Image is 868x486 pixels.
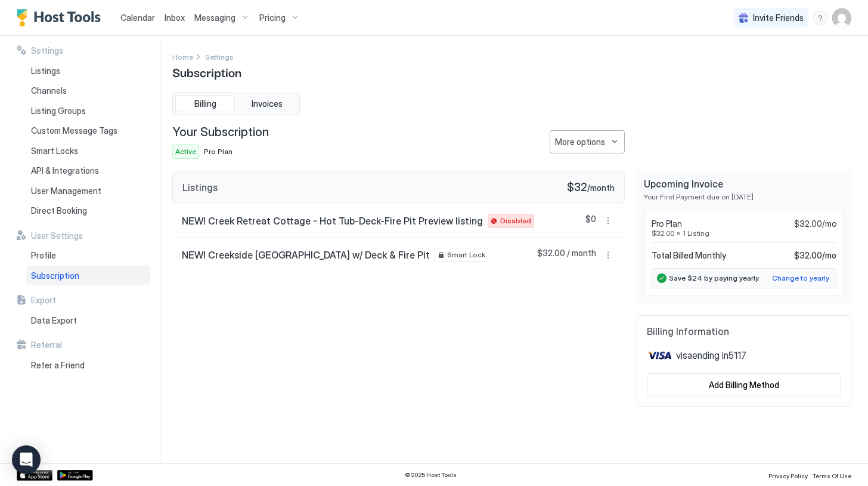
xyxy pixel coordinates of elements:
span: NEW! Creekside [GEOGRAPHIC_DATA] w/ Deck & Fire Pit [182,249,430,261]
span: Smart Lock [447,250,485,260]
button: Billing [175,96,235,112]
button: Add Billing Method [647,373,841,396]
span: Settings [205,53,234,61]
span: $32.00 x 1 Listing [652,229,836,238]
span: © 2025 Host Tools [405,471,457,479]
a: Listing Groups [26,101,150,121]
span: visa ending in 5117 [676,349,746,361]
a: Calendar [120,11,155,24]
span: Calendar [120,13,155,23]
a: Smart Locks [26,141,150,161]
span: User Settings [31,230,83,241]
button: More options [601,214,615,228]
span: Data Export [31,315,77,326]
a: Terms Of Use [813,469,851,481]
span: Listing Groups [31,106,86,116]
div: menu [550,130,625,153]
span: Custom Message Tags [31,125,117,136]
span: Total Billed Monthly [652,250,726,261]
span: $32.00 / month [537,248,596,262]
a: Google Play Store [57,470,93,481]
a: Inbox [165,11,185,24]
span: User Management [31,186,101,196]
span: Invite Friends [753,13,804,23]
span: $0 [585,214,596,228]
span: Pro Plan [204,147,232,156]
span: $32 [567,181,587,195]
span: Export [31,295,56,306]
span: Home [172,53,193,61]
span: Terms Of Use [813,472,851,479]
div: Breadcrumb [172,50,193,63]
span: $32.00 / mo [794,250,836,261]
button: Invoices [237,96,297,112]
img: visa [647,347,671,364]
div: More options [555,136,605,148]
span: Billing [194,99,216,109]
span: Your First Payment due on [DATE] [644,192,844,201]
span: Subscription [172,63,241,81]
div: menu [601,214,615,228]
a: Refer a Friend [26,355,150,376]
span: Referral [31,340,62,350]
button: More options [601,248,615,262]
a: App Store [17,470,52,481]
div: tab-group [172,93,300,115]
div: menu [601,248,615,262]
div: Open Intercom Messenger [12,445,41,474]
span: Your Subscription [172,125,269,140]
span: Invoices [252,99,283,109]
span: $32.00/mo [794,219,836,229]
div: Add Billing Method [709,379,779,391]
span: Save $24 by paying yearly [669,273,759,282]
div: Change to yearly [772,273,829,284]
a: API & Integrations [26,161,150,181]
div: menu [813,11,827,25]
a: Data Export [26,310,150,331]
span: Pro Plan [652,219,682,229]
a: Direct Booking [26,201,150,221]
a: Settings [205,50,234,63]
a: Listings [26,61,150,81]
span: Active [175,146,196,157]
span: Listings [182,182,218,193]
span: Channels [31,85,67,96]
a: User Management [26,181,150,201]
span: Messaging [194,13,235,23]
span: Upcoming Invoice [644,178,844,190]
span: Subscription [31,270,79,281]
span: API & Integrations [31,165,99,176]
span: Privacy Policy [768,472,808,479]
a: Profile [26,245,150,266]
span: Inbox [165,13,185,23]
a: Home [172,50,193,63]
a: Channels [26,81,150,101]
span: Settings [31,45,63,56]
a: Subscription [26,266,150,286]
span: Refer a Friend [31,360,85,371]
button: More options [550,130,625,153]
span: Profile [31,250,56,261]
a: Host Tools Logo [17,9,106,27]
span: Billing Information [647,325,841,337]
button: Change to yearly [770,271,831,285]
span: NEW! Creek Retreat Cottage - Hot Tub-Deck-Fire Pit Preview listing [182,215,483,227]
a: Privacy Policy [768,469,808,481]
span: Disabled [500,216,531,226]
span: Pricing [259,13,286,23]
span: Listings [31,66,60,76]
span: Direct Booking [31,205,87,216]
span: / month [587,183,615,193]
span: Smart Locks [31,146,78,156]
a: Custom Message Tags [26,121,150,141]
div: Breadcrumb [205,50,234,63]
div: User profile [832,8,851,27]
